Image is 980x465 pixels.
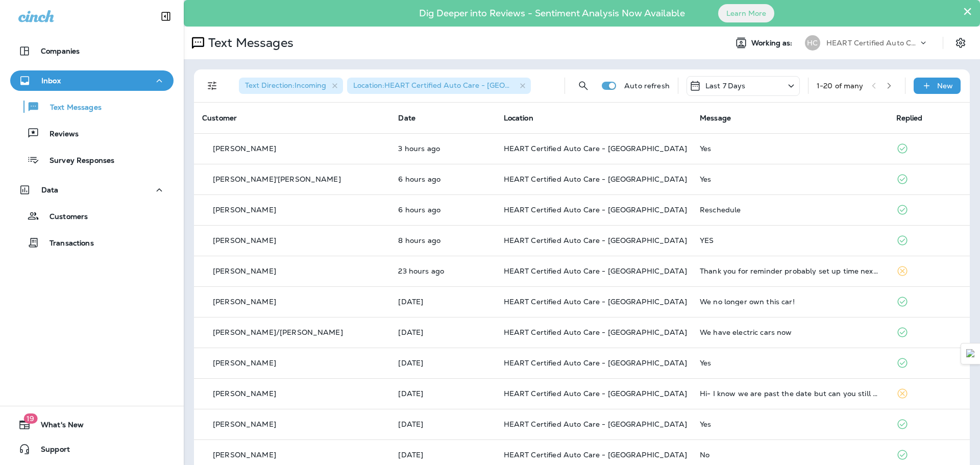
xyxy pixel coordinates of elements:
button: Data [10,180,174,200]
div: Yes [700,420,879,428]
p: Oct 2, 2025 12:19 PM [398,144,487,153]
p: Last 7 Days [705,82,746,90]
p: Dig Deeper into Reviews - Sentiment Analysis Now Available [389,12,715,15]
span: HEART Certified Auto Care - [GEOGRAPHIC_DATA] [504,389,687,398]
p: Oct 1, 2025 03:33 PM [398,267,487,275]
p: Oct 1, 2025 02:22 PM [398,298,487,306]
p: [PERSON_NAME] [213,359,276,367]
span: HEART Certified Auto Care - [GEOGRAPHIC_DATA] [504,450,687,459]
span: HEART Certified Auto Care - [GEOGRAPHIC_DATA] [504,266,687,276]
div: We no longer own this car! [700,298,879,306]
p: [PERSON_NAME]'[PERSON_NAME] [213,175,341,183]
p: Sep 30, 2025 12:32 PM [398,420,487,428]
button: Survey Responses [10,149,174,170]
p: Sep 30, 2025 01:15 PM [398,389,487,398]
p: [PERSON_NAME] [213,420,276,428]
span: What's New [31,421,84,433]
span: Location [504,113,533,123]
div: HC [805,35,820,51]
div: Yes [700,144,879,153]
div: YES [700,236,879,244]
p: Data [41,186,59,194]
button: Filters [202,76,223,96]
p: Text Messages [40,103,102,113]
p: HEART Certified Auto Care [826,39,918,47]
p: [PERSON_NAME] [213,236,276,244]
p: Text Messages [204,35,293,51]
button: 19What's New [10,414,174,435]
button: Text Messages [10,96,174,117]
button: Search Messages [573,76,594,96]
p: [PERSON_NAME] [213,206,276,214]
p: Oct 2, 2025 09:04 AM [398,206,487,214]
span: Text Direction : Incoming [245,81,326,90]
div: Yes [700,359,879,367]
span: Replied [896,113,923,123]
p: [PERSON_NAME] [213,144,276,153]
span: HEART Certified Auto Care - [GEOGRAPHIC_DATA] [504,144,687,153]
span: HEART Certified Auto Care - [GEOGRAPHIC_DATA] [504,205,687,214]
div: No [700,451,879,459]
img: Detect Auto [966,349,975,358]
div: Hi- I know we are past the date but can you still give us the same rate? [700,389,879,398]
span: 19 [23,413,37,424]
button: Learn More [718,4,774,22]
p: Survey Responses [39,156,114,166]
div: Yes [700,175,879,183]
button: Close [963,3,972,19]
p: Oct 2, 2025 06:54 AM [398,236,487,244]
p: [PERSON_NAME] [213,389,276,398]
p: Companies [41,47,80,55]
span: Working as: [751,39,795,47]
p: [PERSON_NAME]/[PERSON_NAME] [213,328,343,336]
p: Reviews [39,130,79,139]
p: New [937,82,953,90]
button: Companies [10,41,174,61]
div: Thank you for reminder probably set up time next week, appreciate [700,267,879,275]
p: Transactions [39,239,94,249]
span: Date [398,113,415,123]
p: [PERSON_NAME] [213,451,276,459]
span: HEART Certified Auto Care - [GEOGRAPHIC_DATA] [504,297,687,306]
span: HEART Certified Auto Care - [GEOGRAPHIC_DATA] [504,236,687,245]
p: Auto refresh [624,82,670,90]
div: 1 - 20 of many [817,82,864,90]
span: Message [700,113,731,123]
span: Support [31,445,70,457]
button: Settings [951,34,970,52]
button: Transactions [10,232,174,253]
p: Sep 30, 2025 10:45 AM [398,451,487,459]
div: Location:HEART Certified Auto Care - [GEOGRAPHIC_DATA] [347,78,531,94]
span: Location : HEART Certified Auto Care - [GEOGRAPHIC_DATA] [353,81,565,90]
div: Reschedule [700,206,879,214]
button: Inbox [10,70,174,91]
button: Collapse Sidebar [152,6,180,27]
p: Oct 1, 2025 08:57 AM [398,359,487,367]
button: Customers [10,205,174,227]
button: Reviews [10,123,174,144]
button: Support [10,439,174,459]
div: Text Direction:Incoming [239,78,343,94]
p: Oct 2, 2025 09:06 AM [398,175,487,183]
p: Oct 1, 2025 02:16 PM [398,328,487,336]
p: [PERSON_NAME] [213,267,276,275]
span: HEART Certified Auto Care - [GEOGRAPHIC_DATA] [504,420,687,429]
p: [PERSON_NAME] [213,298,276,306]
span: Customer [202,113,237,123]
span: HEART Certified Auto Care - [GEOGRAPHIC_DATA] [504,328,687,337]
span: HEART Certified Auto Care - [GEOGRAPHIC_DATA] [504,175,687,184]
span: HEART Certified Auto Care - [GEOGRAPHIC_DATA] [504,358,687,368]
div: We have electric cars now [700,328,879,336]
p: Inbox [41,77,61,85]
p: Customers [39,212,88,222]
